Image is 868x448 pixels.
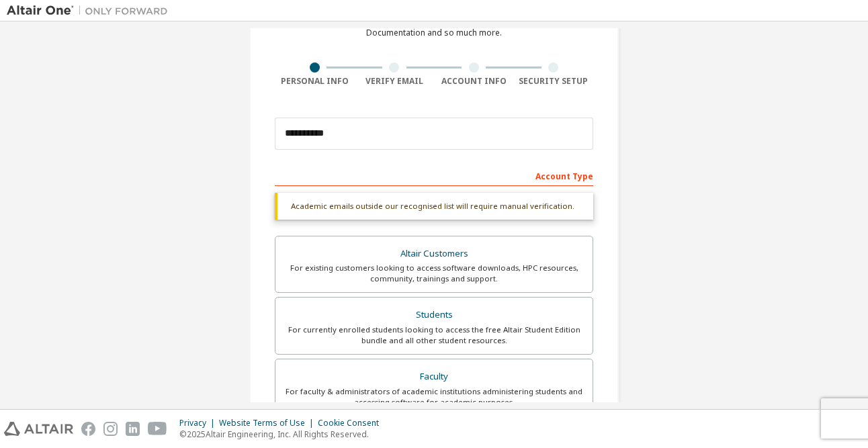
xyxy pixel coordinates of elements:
div: Account Info [434,76,514,87]
div: Privacy [179,418,219,429]
div: Academic emails outside our recognised list will require manual verification. [275,193,593,220]
div: Website Terms of Use [219,418,318,429]
div: Personal Info [275,76,355,87]
img: youtube.svg [148,422,167,436]
div: For existing customers looking to access software downloads, HPC resources, community, trainings ... [284,263,584,284]
div: For currently enrolled students looking to access the free Altair Student Edition bundle and all ... [284,324,584,346]
p: © 2025 Altair Engineering, Inc. All Rights Reserved. [179,429,387,440]
img: instagram.svg [103,422,118,436]
img: altair_logo.svg [4,422,73,436]
div: Students [284,306,584,324]
img: Altair One [7,4,175,17]
img: facebook.svg [81,422,95,436]
div: Cookie Consent [318,418,387,429]
div: For faculty & administrators of academic institutions administering students and accessing softwa... [284,386,584,408]
div: Security Setup [514,76,594,87]
div: Altair Customers [284,244,584,263]
img: linkedin.svg [126,422,140,436]
div: Faculty [284,367,584,386]
div: Account Type [275,165,593,186]
div: Verify Email [355,76,435,87]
